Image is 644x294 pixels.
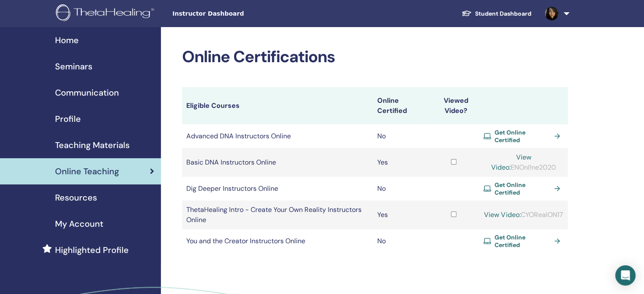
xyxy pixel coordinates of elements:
td: ThetaHealing Intro - Create Your Own Reality Instructors Online [182,201,373,229]
span: Profile [55,113,81,125]
td: Basic DNA Instructors Online [182,148,373,177]
td: No [373,124,428,148]
span: Resources [55,191,97,204]
th: Eligible Courses [182,87,373,124]
div: Open Intercom Messenger [615,265,636,286]
img: default.jpg [545,7,558,20]
a: Get Online Certified [484,129,564,144]
td: Yes [373,201,428,229]
td: Dig Deeper Instructors Online [182,177,373,201]
span: Online Teaching [55,165,119,178]
td: No [373,229,428,253]
td: Advanced DNA Instructors Online [182,124,373,148]
span: Seminars [55,60,92,73]
img: graduation-cap-white.svg [462,10,472,17]
a: Get Online Certified [484,181,564,196]
img: logo.png [56,4,157,23]
span: Get Online Certified [495,234,551,249]
span: Communication [55,86,119,99]
div: ENOnl!ne2020 [484,152,564,173]
td: Yes [373,148,428,177]
th: Online Certified [373,87,428,124]
span: Instructor Dashboard [172,9,299,18]
a: View Video: [491,153,531,172]
a: View Video: [484,210,520,219]
span: My Account [55,217,103,230]
div: CYORealON17 [484,210,564,220]
a: Get Online Certified [484,234,564,249]
h2: Online Certifications [182,47,568,67]
span: Home [55,34,79,47]
a: Student Dashboard [455,6,538,22]
span: Teaching Materials [55,139,130,151]
td: No [373,177,428,201]
span: Get Online Certified [495,181,551,196]
th: Viewed Video? [428,87,479,124]
span: Highlighted Profile [55,244,129,256]
span: Get Online Certified [495,129,551,144]
td: You and the Creator Instructors Online [182,229,373,253]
